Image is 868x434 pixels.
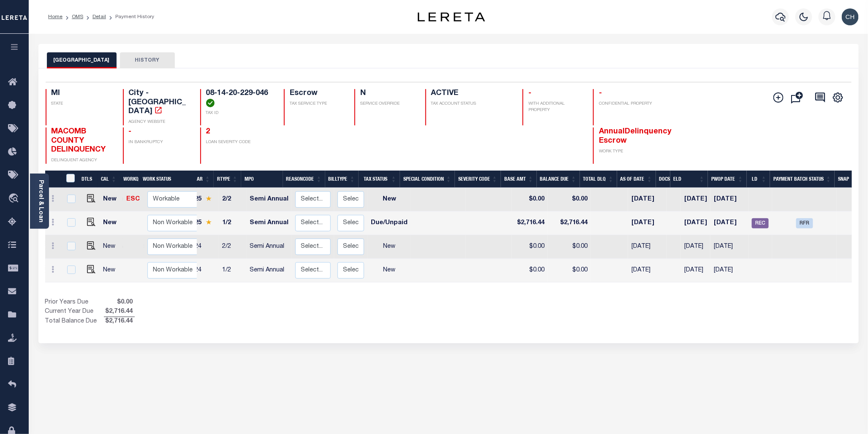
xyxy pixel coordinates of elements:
[512,235,548,259] td: $0.00
[104,298,135,307] span: $0.00
[599,149,660,155] p: WORK TYPE
[512,259,548,282] td: $0.00
[246,259,292,282] td: Semi Annual
[747,171,770,188] th: LD: activate to sort column ascending
[129,89,190,117] h4: City - [GEOGRAPHIC_DATA]
[45,298,104,307] td: Prior Years Due
[628,188,667,212] td: [DATE]
[45,171,61,188] th: &nbsp;&nbsp;&nbsp;&nbsp;&nbsp;&nbsp;&nbsp;&nbsp;&nbsp;&nbsp;
[100,188,123,212] td: New
[126,196,140,202] a: ESC
[52,101,113,107] p: STATE
[360,89,415,98] h4: N
[708,171,747,188] th: PWOP Date: activate to sort column ascending
[325,171,359,188] th: BillType: activate to sort column ascending
[599,90,602,97] span: -
[206,139,274,146] p: LOAN SEVERITY CODE
[206,220,212,225] img: Star.svg
[670,171,708,188] th: ELD: activate to sort column ascending
[139,171,197,188] th: Work Status
[681,235,710,259] td: [DATE]
[796,218,813,228] span: RFR
[61,171,79,188] th: &nbsp;
[710,212,748,235] td: [DATE]
[185,235,219,259] td: 2024
[628,259,667,282] td: [DATE]
[100,212,123,235] td: New
[548,235,591,259] td: $0.00
[512,188,548,212] td: $0.00
[367,235,411,259] td: New
[45,307,104,317] td: Current Year Due
[455,171,501,188] th: Severity Code: activate to sort column ascending
[100,235,123,259] td: New
[45,317,104,326] td: Total Balance Due
[206,110,274,117] p: TAX ID
[548,212,591,235] td: $2,716.44
[120,52,175,68] button: HISTORY
[710,188,748,212] td: [DATE]
[185,212,219,235] td: 2025
[206,196,212,201] img: Star.svg
[246,212,292,235] td: Semi Annual
[129,128,132,136] span: -
[104,317,135,326] span: $2,716.44
[219,259,246,282] td: 1/2
[185,259,219,282] td: 2024
[104,307,135,317] span: $2,716.44
[290,101,344,107] p: TAX SERVICE TYPE
[628,235,667,259] td: [DATE]
[47,52,117,68] button: [GEOGRAPHIC_DATA]
[48,14,63,19] a: Home
[528,90,531,97] span: -
[38,180,44,222] a: Parcel & Loan
[537,171,580,188] th: Balance Due: activate to sort column ascending
[710,235,748,259] td: [DATE]
[359,171,400,188] th: Tax Status: activate to sort column ascending
[752,218,769,228] span: REC
[580,171,617,188] th: Total DLQ: activate to sort column ascending
[842,8,859,25] img: svg+xml;base64,PHN2ZyB4bWxucz0iaHR0cDovL3d3dy53My5vcmcvMjAwMC9zdmciIHBvaW50ZXItZXZlbnRzPSJub25lIi...
[796,220,813,226] a: RFR
[72,14,83,19] a: OMS
[129,139,190,146] p: IN BANKRUPTCY
[206,89,274,107] h4: 08-14-20-229-046
[241,171,283,188] th: MPO
[770,171,835,188] th: Payment Batch Status: activate to sort column ascending
[367,259,411,282] td: New
[129,119,190,125] p: AGENCY WEBSITE
[681,259,710,282] td: [DATE]
[52,89,113,98] h4: MI
[93,14,106,19] a: Detail
[400,171,455,188] th: Special Condition: activate to sort column ascending
[290,89,344,98] h4: Escrow
[206,128,210,136] span: 2
[219,188,246,212] td: 2/2
[78,171,98,188] th: DTLS
[418,12,485,22] img: logo-dark.svg
[512,212,548,235] td: $2,716.44
[548,259,591,282] td: $0.00
[100,259,123,282] td: New
[599,101,660,107] p: CONFIDENTIAL PROPERTY
[431,89,513,98] h4: ACTIVE
[501,171,537,188] th: Base Amt: activate to sort column ascending
[219,212,246,235] td: 1/2
[710,259,748,282] td: [DATE]
[219,235,246,259] td: 2/2
[367,212,411,235] td: Due/Unpaid
[246,235,292,259] td: Semi Annual
[185,188,219,212] td: 2025
[98,171,120,188] th: CAL: activate to sort column ascending
[120,171,139,188] th: WorkQ
[835,171,860,188] th: SNAP: activate to sort column ascending
[431,101,513,107] p: TAX ACCOUNT STATUS
[752,220,769,226] a: REC
[8,193,22,204] i: travel_explore
[52,128,106,154] span: MACOMB COUNTY DELINQUENCY
[548,188,591,212] td: $0.00
[106,13,154,21] li: Payment History
[360,101,415,107] p: SERVICE OVERRIDE
[617,171,656,188] th: As of Date: activate to sort column ascending
[656,171,670,188] th: Docs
